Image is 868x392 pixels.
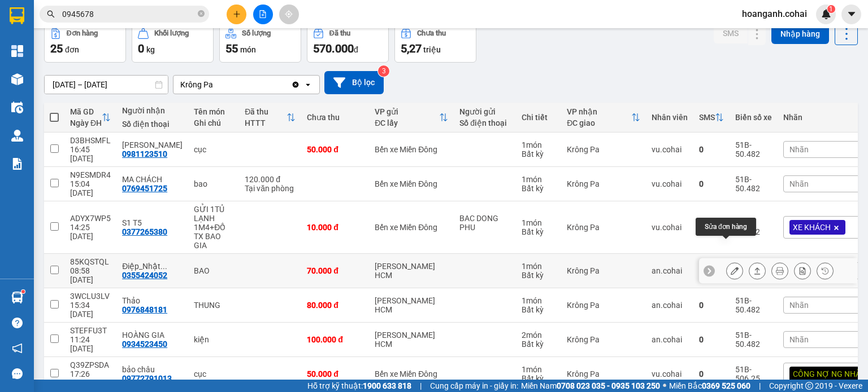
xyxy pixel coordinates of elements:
[194,118,233,127] div: Ghi chú
[714,23,748,43] button: SMS
[735,365,772,383] div: 51B-506.25
[522,340,555,349] div: Bất kỳ
[699,145,724,154] div: 0
[652,369,688,378] div: vu.cohai
[11,102,23,113] img: warehouse-icon
[652,301,688,310] div: an.cohai
[561,103,646,133] th: Toggle SortBy
[735,140,772,158] div: 51B-50.482
[789,335,809,344] span: Nhãn
[375,223,448,232] div: Bến xe Miền Đông
[70,107,102,116] div: Mã GD
[789,301,809,310] span: Nhãn
[219,22,301,63] button: Số lượng55món
[375,331,448,349] div: [PERSON_NAME] HCM
[45,76,168,94] input: Select a date range.
[430,380,518,392] span: Cung cấp máy in - giấy in:
[423,45,441,54] span: triệu
[194,266,233,275] div: BAO
[227,5,246,24] button: plus
[696,218,756,236] div: Sửa đơn hàng
[522,175,555,184] div: 1 món
[793,369,867,379] span: CÔNG NỢ NG NHẬN
[841,5,861,24] button: caret-down
[122,149,167,158] div: 0981123510
[122,175,183,184] div: MA CHÁCH
[652,113,688,122] div: Nhân viên
[70,292,111,301] div: 3WCLU3LV
[245,175,296,184] div: 120.000 đ
[307,223,363,232] div: 10.000 đ
[375,296,448,314] div: [PERSON_NAME] HCM
[567,107,631,116] div: VP nhận
[70,326,111,335] div: STEFFU3T
[522,271,555,280] div: Bất kỳ
[198,9,205,20] span: close-circle
[214,79,215,90] input: Selected Krông Pa.
[735,113,772,122] div: Biển số xe
[567,369,640,378] div: Krông Pa
[307,266,363,275] div: 70.000 đ
[132,22,214,63] button: Khối lượng0kg
[522,227,555,236] div: Bất kỳ
[225,42,238,55] span: 55
[375,107,439,116] div: VP gửi
[522,218,555,227] div: 1 món
[279,5,299,24] button: aim
[567,301,640,310] div: Krông Pa
[180,79,213,90] div: Krông Pa
[759,380,761,392] span: |
[12,318,23,328] span: question-circle
[70,223,111,241] div: 14:25 [DATE]
[233,10,241,18] span: plus
[11,130,23,142] img: warehouse-icon
[821,9,831,19] img: icon-new-feature
[67,29,98,37] div: Đơn hàng
[652,335,688,344] div: an.cohai
[194,232,233,250] div: TX BAO GIA
[805,382,813,390] span: copyright
[521,380,660,392] span: Miền Nam
[522,262,555,271] div: 1 món
[194,301,233,310] div: THUNG
[375,262,448,280] div: [PERSON_NAME] HCM
[122,331,183,340] div: HOÀNG GIA
[12,343,23,354] span: notification
[70,301,111,319] div: 15:34 [DATE]
[70,170,111,179] div: N9ESMDR4
[122,305,167,314] div: 0976848181
[70,145,111,163] div: 16:45 [DATE]
[567,266,640,275] div: Krông Pa
[394,22,476,63] button: Chưa thu5,27 triệu
[459,107,510,116] div: Người gửi
[194,369,233,378] div: cục
[138,42,144,55] span: 0
[567,335,640,344] div: Krông Pa
[11,73,23,85] img: warehouse-icon
[44,22,126,63] button: Đơn hàng25đơn
[70,369,111,387] div: 17:26 [DATE]
[65,45,79,54] span: đơn
[363,381,411,390] strong: 1900 633 818
[194,145,233,154] div: cục
[401,42,422,55] span: 5,27
[245,107,287,116] div: Đã thu
[303,80,313,89] svg: open
[11,45,23,57] img: dashboard-icon
[699,113,715,122] div: SMS
[160,262,167,271] span: ...
[122,106,183,115] div: Người nhận
[10,7,24,24] img: logo-vxr
[47,10,55,18] span: search
[699,369,724,378] div: 0
[122,374,172,383] div: 09772791013
[567,118,631,127] div: ĐC giao
[307,113,363,122] div: Chưa thu
[70,179,111,197] div: 15:04 [DATE]
[459,214,510,232] div: BAC DONG PHU
[122,340,167,349] div: 0934523450
[307,145,363,154] div: 50.000 đ
[70,360,111,369] div: Q39ZPSDA
[827,5,835,13] sup: 1
[194,205,233,232] div: GỬI 1TỦ LẠNH 1M4+ĐỒ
